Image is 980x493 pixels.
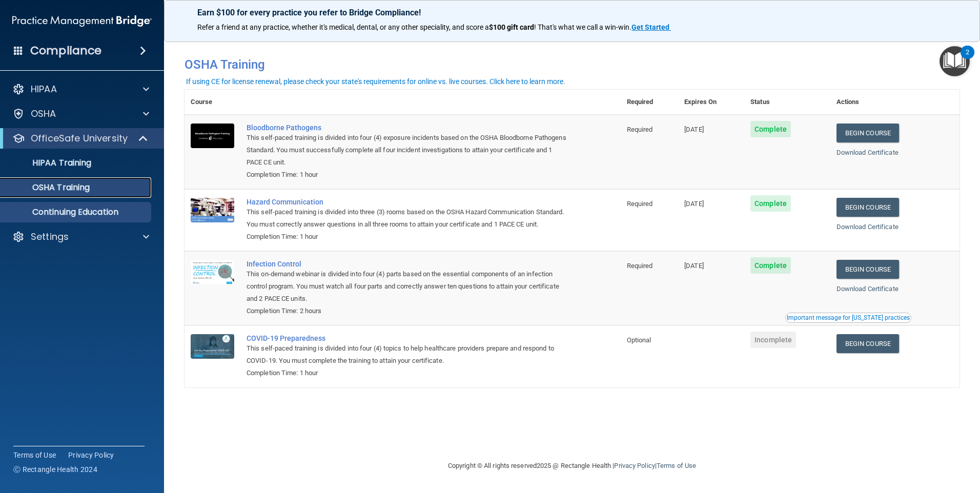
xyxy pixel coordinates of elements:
[13,464,97,475] span: Ⓒ Rectangle Health 2024
[31,231,69,243] p: Settings
[614,462,655,469] a: Privacy Policy
[621,90,678,115] th: Required
[247,334,569,342] a: COVID-19 Preparedness
[385,449,759,482] div: Copyright © All rights reserved 2025 @ Rectangle Health | |
[31,132,128,145] p: OfficeSafe University
[247,305,569,317] div: Completion Time: 2 hours
[631,23,669,31] strong: Get Started
[836,198,899,217] a: Begin Course
[836,223,899,231] a: Download Certificate
[836,334,899,353] a: Begin Course
[247,132,569,169] div: This self-paced training is divided into four (4) exposure incidents based on the OSHA Bloodborne...
[744,90,830,115] th: Status
[7,182,90,193] p: OSHA Training
[836,149,899,156] a: Download Certificate
[31,108,56,120] p: OSHA
[185,90,240,115] th: Course
[966,52,969,66] div: 2
[12,108,149,120] a: OSHA
[197,23,489,31] span: Refer a friend at any practice, whether it's medical, dental, or any other speciality, and score a
[247,124,569,132] a: Bloodborne Pathogens
[678,90,744,115] th: Expires On
[684,262,704,270] span: [DATE]
[787,315,910,321] div: Important message for [US_STATE] practices
[247,198,569,206] a: Hazard Communication
[12,83,149,95] a: HIPAA
[830,90,959,115] th: Actions
[247,231,569,243] div: Completion Time: 1 hour
[836,285,899,293] a: Download Certificate
[627,262,653,270] span: Required
[489,23,534,31] strong: $100 gift card
[940,46,970,76] button: Open Resource Center, 2 new notifications
[247,367,569,379] div: Completion Time: 1 hour
[684,200,704,208] span: [DATE]
[31,83,57,95] p: HIPAA
[30,44,101,58] h4: Compliance
[12,132,149,145] a: OfficeSafe University
[197,8,947,17] p: Earn $100 for every practice you refer to Bridge Compliance!
[627,336,651,344] span: Optional
[750,195,791,212] span: Complete
[185,57,959,72] h4: OSHA Training
[186,78,565,85] div: If using CE for license renewal, please check your state's requirements for online vs. live cours...
[750,121,791,137] span: Complete
[247,268,569,305] div: This on-demand webinar is divided into four (4) parts based on the essential components of an inf...
[785,313,911,323] button: Read this if you are a dental practitioner in the state of CA
[247,342,569,367] div: This self-paced training is divided into four (4) topics to help healthcare providers prepare and...
[12,231,149,243] a: Settings
[534,23,631,31] span: ! That's what we call a win-win.
[750,332,796,348] span: Incomplete
[836,260,899,279] a: Begin Course
[247,206,569,231] div: This self-paced training is divided into three (3) rooms based on the OSHA Hazard Communication S...
[13,450,56,460] a: Terms of Use
[836,124,899,142] a: Begin Course
[657,462,696,469] a: Terms of Use
[631,23,671,31] a: Get Started
[7,207,147,217] p: Continuing Education
[68,450,114,460] a: Privacy Policy
[684,126,704,133] span: [DATE]
[627,200,653,208] span: Required
[247,260,569,268] a: Infection Control
[12,11,152,31] img: PMB logo
[627,126,653,133] span: Required
[7,158,91,168] p: HIPAA Training
[247,169,569,181] div: Completion Time: 1 hour
[185,76,567,87] button: If using CE for license renewal, please check your state's requirements for online vs. live cours...
[750,257,791,274] span: Complete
